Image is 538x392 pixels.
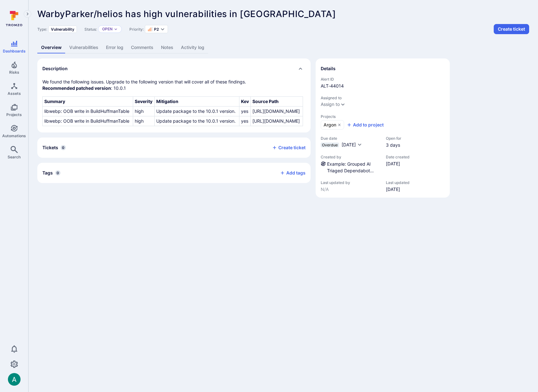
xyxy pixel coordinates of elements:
[321,136,380,148] div: Due date field
[386,142,401,148] span: 3 days
[24,10,31,18] button: Expand navigation menu
[386,136,401,141] span: Open for
[157,42,177,53] a: Notes
[65,42,102,53] a: Vulnerabilities
[322,143,338,147] span: Overdue
[239,107,251,116] td: yes
[42,170,53,176] h2: Tags
[42,65,68,72] h2: Description
[386,186,410,193] span: [DATE]
[342,142,362,148] button: [DATE]
[25,11,30,17] i: Expand navigation menu
[61,145,66,150] span: 0
[154,27,159,32] span: P2
[42,144,58,151] h2: Tickets
[6,112,22,117] span: Projects
[8,373,21,386] div: Arjan Dehar
[84,27,97,32] span: Status:
[102,27,113,32] button: Open
[342,142,356,147] span: [DATE]
[2,133,26,138] span: Automations
[37,42,529,53] div: Alert tabs
[340,102,345,107] button: Expand dropdown
[37,9,336,19] span: WarbyParker/helios has high vulnerabilities in [GEOGRAPHIC_DATA]
[321,120,344,130] a: Argon
[43,97,133,107] th: Summary
[43,116,133,126] td: libwebp: OOB write in BuildHuffmanTable
[133,97,154,107] th: Severity
[37,138,311,158] section: tickets card
[177,42,208,53] a: Activity log
[114,27,118,31] button: Expand dropdown
[148,27,159,32] button: P2
[37,138,311,158] div: Collapse
[386,155,410,159] span: Date created
[321,186,380,193] span: N/A
[272,145,306,150] button: Create ticket
[127,42,157,53] a: Comments
[133,107,154,116] td: high
[48,26,77,33] div: Vulnerability
[252,118,300,124] a: [URL][DOMAIN_NAME]
[8,155,21,159] span: Search
[321,102,340,107] button: Assign to
[42,85,111,91] b: Recommended patched version
[324,122,336,128] span: Argon
[275,168,306,178] button: Add tags
[386,161,410,167] span: [DATE]
[321,114,445,119] span: Projects
[321,77,445,82] span: Alert ID
[37,42,65,53] a: Overview
[3,49,26,53] span: Dashboards
[239,116,251,126] td: yes
[239,97,251,107] th: Kev
[155,97,239,107] th: Mitigation
[8,91,21,96] span: Assets
[37,58,311,79] div: Collapse description
[316,58,450,198] section: details card
[321,95,445,100] span: Assigned to
[155,116,239,126] td: Update package to the 10.0.1 version.
[102,42,127,53] a: Error log
[494,24,529,34] button: Create ticket
[37,27,47,32] span: Type:
[160,27,165,32] button: Expand dropdown
[321,136,380,141] span: Due date
[321,65,336,72] h2: Details
[43,107,133,116] td: libwebp: OOB write in BuildHuffmanTable
[347,122,384,128] button: Add to project
[321,155,380,159] span: Created by
[321,83,445,89] span: ALT-44014
[386,180,410,185] span: Last updated
[251,97,303,107] th: Source Path
[252,108,300,114] a: [URL][DOMAIN_NAME]
[321,180,380,185] span: Last updated by
[155,107,239,116] td: Update package to the 10.0.1 version.
[8,373,21,386] img: ACg8ocLSa5mPYBaXNx3eFu_EmspyJX0laNWN7cXOFirfQ7srZveEpg=s96-c
[327,161,374,180] a: Example: Grouped AI Triaged Dependabot Vulns
[42,79,306,91] p: We found the following issues. Upgrade to the following version that will cover all of these find...
[37,163,311,183] div: Collapse tags
[129,27,144,32] span: Priority:
[9,70,19,75] span: Risks
[133,116,154,126] td: high
[55,170,60,175] span: 0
